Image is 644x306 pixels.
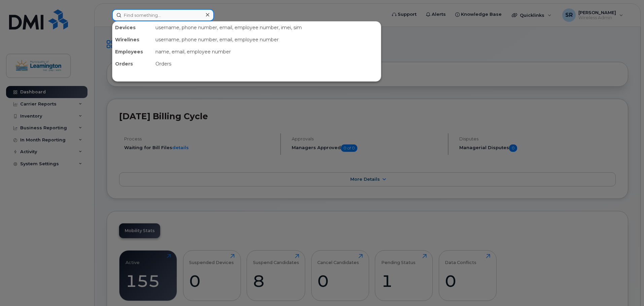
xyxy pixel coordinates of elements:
[112,58,153,70] div: Orders
[153,34,381,46] div: username, phone number, email, employee number
[112,34,153,46] div: Wirelines
[112,21,153,34] div: Devices
[112,46,153,58] div: Employees
[153,58,381,70] div: Orders
[153,46,381,58] div: name, email, employee number
[153,21,381,34] div: username, phone number, email, employee number, imei, sim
